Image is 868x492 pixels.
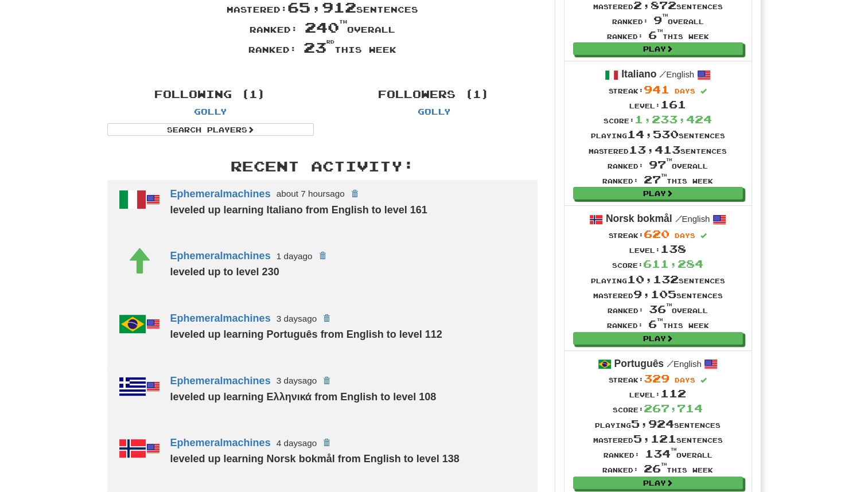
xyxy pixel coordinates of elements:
div: Ranked: this week [589,172,727,187]
div: Score: [593,401,723,416]
span: 97 [649,158,672,171]
a: Ephemeralmachines [170,313,271,324]
span: 5,924 [631,417,674,430]
a: Play [573,477,743,489]
div: Ranked: overall [593,446,723,461]
iframe: X Post Button [282,63,320,75]
a: Search Players [107,123,314,136]
span: 161 [660,98,686,111]
small: English [675,214,710,224]
strong: leveled up to level 230 [170,266,279,278]
span: days [675,376,695,384]
strong: Italiano [621,68,656,80]
div: Score: [591,256,725,271]
span: / [667,358,674,369]
strong: leveled up learning Ελληνικά from English to level 108 [170,391,437,403]
small: 3 days ago [277,314,317,323]
sup: th [339,19,347,25]
span: 27 [644,173,667,186]
span: 329 [644,372,670,385]
small: 3 days ago [277,376,317,385]
div: Ranked: overall [589,157,727,172]
sup: th [657,318,663,322]
span: days [675,232,695,239]
span: 1,233,424 [635,113,712,126]
span: 134 [645,447,676,460]
span: 138 [660,243,686,255]
strong: Norsk bokmål [606,213,672,224]
strong: leveled up learning Italiano from English to level 161 [170,204,427,216]
sup: th [666,158,672,162]
div: Ranked: overall [591,302,725,317]
span: days [675,87,695,95]
a: Play [573,187,743,200]
small: English [659,70,694,79]
span: / [659,69,666,79]
div: Ranked: overall [593,13,723,28]
span: 36 [649,303,672,315]
div: Streak: [589,82,727,97]
span: / [675,213,682,224]
div: Ranked: this week [593,28,723,42]
span: 10,132 [627,273,679,286]
div: Mastered sentences [589,142,727,157]
div: Streak: [593,371,723,386]
div: Playing sentences [591,272,725,287]
span: 23 [303,38,334,56]
iframe: fb:share_button Facebook Social Plugin [324,63,362,75]
h4: Following (1) [107,89,314,100]
span: Streak includes today. [700,233,707,239]
span: 14,530 [627,128,679,140]
span: 9 [653,14,668,26]
span: 26 [644,462,667,475]
a: Ephemeralmachines [170,188,271,199]
div: Ranked: overall [99,17,546,37]
div: Streak: [591,227,725,241]
span: 240 [305,18,347,36]
strong: leveled up learning Português from English to level 112 [170,329,442,340]
span: 267,714 [644,402,703,415]
sup: th [671,447,676,451]
sup: th [661,462,667,466]
span: 6 [648,29,663,41]
div: Playing sentences [593,416,723,431]
sup: th [666,303,672,307]
h3: Recent Activity: [107,159,538,174]
span: 112 [660,387,686,400]
small: 4 days ago [277,438,317,448]
a: Ephemeralmachines [170,374,271,386]
small: 1 day ago [277,251,313,261]
a: Play [573,332,743,345]
small: English [667,360,702,369]
span: 9,105 [633,288,676,300]
span: 941 [644,83,670,96]
span: 13,413 [629,143,680,156]
div: Ranked: this week [99,37,546,57]
div: Mastered sentences [593,431,723,446]
span: 5,121 [633,432,676,445]
strong: leveled up learning Norsk bokmål from English to level 138 [170,453,460,464]
span: 611,284 [643,257,703,270]
a: Ephemeralmachines [170,437,271,448]
a: Ephemeralmachines [170,250,271,261]
sup: th [662,13,668,17]
span: Streak includes today. [700,377,707,384]
span: 620 [644,228,670,240]
div: Ranked: this week [593,461,723,476]
a: golly [194,107,227,116]
div: Ranked: this week [591,317,725,331]
span: 6 [648,318,663,330]
sup: th [657,29,663,33]
h4: Followers (1) [331,89,538,100]
a: golly [418,107,451,116]
sup: rd [326,39,334,45]
strong: Português [614,358,664,369]
div: Level: [593,386,723,401]
span: Streak includes today. [700,88,707,95]
div: Level: [591,241,725,256]
div: Score: [589,112,727,127]
div: Playing sentences [589,127,727,142]
sup: th [661,173,667,177]
small: about 7 hours ago [277,189,345,198]
a: Play [573,42,743,55]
